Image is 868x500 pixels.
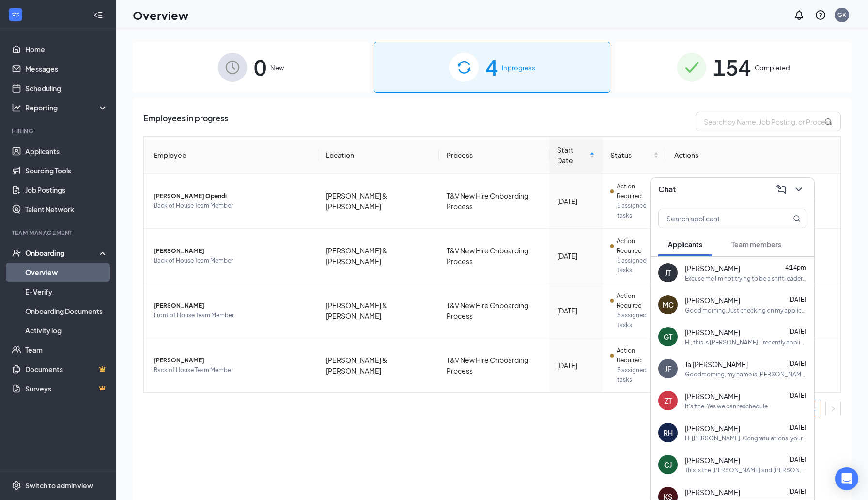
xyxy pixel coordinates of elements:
div: Reporting [25,103,108,112]
span: [DATE] [788,296,806,303]
svg: UserCheck [12,248,21,258]
div: [DATE] [557,196,594,206]
span: [DATE] [788,392,806,399]
span: right [830,406,836,412]
svg: Notifications [793,9,805,21]
div: Excuse me I'm not trying to be a shift leader actually like an cashier [685,274,806,282]
td: [PERSON_NAME] & [PERSON_NAME] [318,338,439,392]
span: [PERSON_NAME] [685,423,740,433]
div: MC [663,300,674,310]
a: Scheduling [25,78,108,98]
span: New [270,63,284,73]
span: [PERSON_NAME] [685,264,740,273]
span: 5 assigned tasks [617,201,659,220]
svg: QuestionInfo [815,9,826,21]
th: Status [603,137,666,174]
div: Team Management [12,229,106,237]
div: [DATE] [557,360,594,371]
button: ChevronDown [791,182,806,197]
span: Completed [755,63,790,73]
div: GT [664,332,672,342]
div: This is the [PERSON_NAME] and [PERSON_NAME] location [685,466,806,474]
span: Action Required [617,346,658,365]
span: [PERSON_NAME] [154,246,310,256]
a: SurveysCrown [25,379,108,398]
a: E-Verify [25,282,108,301]
td: T&V New Hire Onboarding Process [439,174,550,229]
a: Job Postings [25,180,108,200]
div: Open Intercom Messenger [835,467,858,490]
th: Employee [144,137,318,174]
th: Process [439,137,550,174]
span: Team members [731,240,781,249]
span: [PERSON_NAME] [685,455,740,465]
a: Applicants [25,141,108,161]
span: [PERSON_NAME] [685,391,740,401]
div: GK [837,11,846,19]
td: [PERSON_NAME] & [PERSON_NAME] [318,174,439,229]
svg: Collapse [93,10,103,20]
span: [DATE] [788,424,806,431]
td: T&V New Hire Onboarding Process [439,283,550,338]
div: CJ [664,460,672,469]
span: [PERSON_NAME] [685,296,740,305]
span: [PERSON_NAME] [154,301,310,311]
a: Talent Network [25,200,108,219]
span: Front of House Team Member [154,311,310,320]
span: 5 assigned tasks [617,311,659,330]
span: [DATE] [788,456,806,463]
div: ZT [665,396,672,406]
span: [PERSON_NAME] [685,487,740,497]
a: Onboarding Documents [25,301,108,321]
a: Messages [25,59,108,78]
span: 5 assigned tasks [617,365,659,385]
span: In progress [502,63,535,73]
div: Hiring [12,127,106,135]
span: [PERSON_NAME] Opendi [154,191,310,201]
span: 4:14pm [785,264,806,271]
span: [DATE] [788,360,806,367]
span: Start Date [557,144,587,166]
svg: WorkstreamLogo [11,10,20,19]
input: Search applicant [659,209,774,228]
button: ComposeMessage [774,182,789,197]
h1: Overview [133,7,188,23]
div: RH [664,428,673,437]
td: T&V New Hire Onboarding Process [439,229,550,283]
span: 0 [254,50,266,84]
span: 5 assigned tasks [617,256,659,275]
span: Back of House Team Member [154,201,310,211]
span: [DATE] [788,488,806,495]
span: [PERSON_NAME] [154,356,310,365]
button: right [825,401,841,416]
span: Action Required [617,236,658,256]
td: [PERSON_NAME] & [PERSON_NAME] [318,283,439,338]
div: JT [665,268,671,278]
th: Actions [666,137,841,174]
svg: Analysis [12,103,21,112]
input: Search by Name, Job Posting, or Process [696,112,841,131]
span: Status [610,150,651,160]
div: Hi [PERSON_NAME]. Congratulations, your phone interview with [DEMOGRAPHIC_DATA]-fil-A for Back of... [685,434,806,442]
a: Overview [25,263,108,282]
svg: Settings [12,481,21,490]
svg: ComposeMessage [775,184,787,195]
span: Action Required [617,182,658,201]
div: JF [665,364,671,374]
a: Home [25,40,108,59]
span: Applicants [668,240,702,249]
svg: MagnifyingGlass [793,215,801,222]
li: Next Page [825,401,841,416]
div: Hi, this is [PERSON_NAME]. I recently applied for the Front of House Team Member position and wan... [685,338,806,346]
a: DocumentsCrown [25,359,108,379]
th: Location [318,137,439,174]
span: Back of House Team Member [154,256,310,266]
a: Activity log [25,321,108,340]
div: [DATE] [557,305,594,316]
span: 4 [485,50,498,84]
div: Good morning. Just checking on my application process [685,306,806,314]
div: Goodmorning, my name is [PERSON_NAME]'[PERSON_NAME] and I just wanted to touch base and see if yo... [685,370,806,378]
td: T&V New Hire Onboarding Process [439,338,550,392]
div: It's fine. Yes we can reschedule [685,402,768,410]
div: Switch to admin view [25,481,93,490]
